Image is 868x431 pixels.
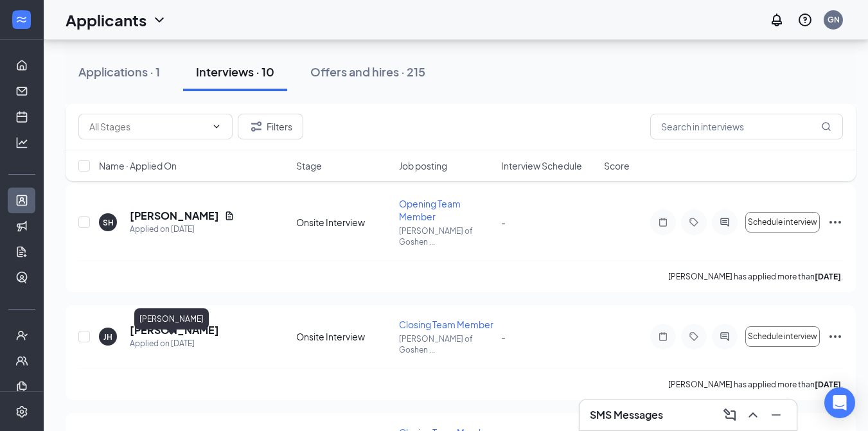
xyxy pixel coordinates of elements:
[828,329,843,344] svg: Ellipses
[130,323,219,337] h5: [PERSON_NAME]
[211,121,222,132] svg: ChevronDown
[99,159,177,172] span: Name · Applied On
[722,407,738,423] svg: ComposeMessage
[815,272,841,281] b: [DATE]
[828,14,840,25] div: GN
[501,159,582,172] span: Interview Schedule
[650,114,843,139] input: Search in interviews
[399,319,493,330] span: Closing Team Member
[797,12,813,28] svg: QuestionInfo
[130,337,219,350] div: Applied on [DATE]
[196,64,274,80] div: Interviews · 10
[501,216,506,228] span: -
[15,329,28,342] svg: UserCheck
[668,379,843,390] p: [PERSON_NAME] has applied more than .
[815,380,841,389] b: [DATE]
[296,216,391,229] div: Onsite Interview
[296,330,391,343] div: Onsite Interview
[686,217,702,227] svg: Tag
[769,12,784,28] svg: Notifications
[130,223,235,236] div: Applied on [DATE]
[828,215,843,230] svg: Ellipses
[720,405,740,425] button: ComposeMessage
[743,405,763,425] button: ChevronUp
[310,64,425,80] div: Offers and hires · 215
[249,119,264,134] svg: Filter
[824,387,855,418] div: Open Intercom Messenger
[686,331,702,342] svg: Tag
[717,331,732,342] svg: ActiveChat
[655,331,671,342] svg: Note
[768,407,784,423] svg: Minimize
[152,12,167,28] svg: ChevronDown
[399,159,447,172] span: Job posting
[15,136,28,149] svg: Analysis
[590,408,663,422] h3: SMS Messages
[134,308,209,330] div: [PERSON_NAME]
[130,209,219,223] h5: [PERSON_NAME]
[103,217,114,228] div: SH
[399,198,461,222] span: Opening Team Member
[745,407,761,423] svg: ChevronUp
[748,332,817,341] span: Schedule interview
[89,119,206,134] input: All Stages
[604,159,630,172] span: Score
[296,159,322,172] span: Stage
[501,331,506,342] span: -
[766,405,786,425] button: Minimize
[717,217,732,227] svg: ActiveChat
[399,225,494,247] p: [PERSON_NAME] of Goshen ...
[224,211,235,221] svg: Document
[668,271,843,282] p: [PERSON_NAME] has applied more than .
[15,405,28,418] svg: Settings
[399,333,494,355] p: [PERSON_NAME] of Goshen ...
[745,212,820,233] button: Schedule interview
[78,64,160,80] div: Applications · 1
[745,326,820,347] button: Schedule interview
[748,218,817,227] span: Schedule interview
[821,121,831,132] svg: MagnifyingGlass
[655,217,671,227] svg: Note
[103,331,112,342] div: JH
[66,9,146,31] h1: Applicants
[238,114,303,139] button: Filter Filters
[15,13,28,26] svg: WorkstreamLogo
